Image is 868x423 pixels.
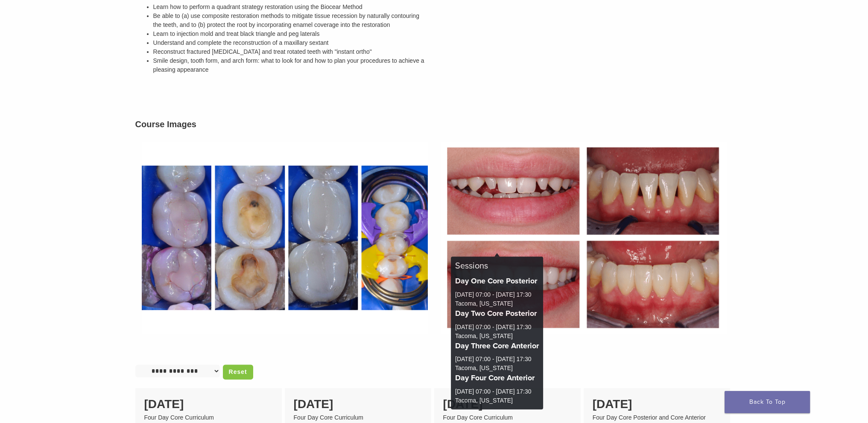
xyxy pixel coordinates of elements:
[153,3,428,12] li: Learn how to perform a quadrant strategy restoration using the Biocear Method
[135,118,733,131] h3: Course Images
[725,391,810,413] a: Back To Top
[294,413,422,422] div: Four Day Core Curriculum
[153,29,428,38] li: Learn to injection mold and treat black triangle and peg laterals
[455,308,539,318] h6: Day Two Core Posterior
[144,413,273,422] div: Four Day Core Curriculum
[455,308,539,341] div: Tacoma, [US_STATE]
[455,276,539,308] div: Tacoma, [US_STATE]
[294,395,422,413] div: [DATE]
[455,373,539,405] div: Tacoma, [US_STATE]
[455,341,539,373] div: Tacoma, [US_STATE]
[455,276,539,286] h6: Day One Core Posterior
[144,395,273,413] div: [DATE]
[223,365,253,379] a: Reset
[153,56,428,74] li: Smile design, tooth form, and arch form: what to look for and how to plan your procedures to achi...
[455,387,539,396] div: [DATE] 07:00 - [DATE] 17:30
[455,290,539,299] div: [DATE] 07:00 - [DATE] 17:30
[455,323,539,332] div: [DATE] 07:00 - [DATE] 17:30
[455,261,539,271] h5: Sessions
[443,413,572,422] div: Four Day Core Curriculum
[455,373,539,383] h6: Day Four Core Anterior
[593,413,721,422] div: Four Day Core Posterior and Core Anterior
[153,12,428,29] li: Be able to (a) use composite restoration methods to mitigate tissue recession by naturally contou...
[443,395,572,413] div: [DATE]
[455,341,539,351] h6: Day Three Core Anterior
[455,355,539,364] div: [DATE] 07:00 - [DATE] 17:30
[153,47,428,56] li: Reconstruct fractured [MEDICAL_DATA] and treat rotated teeth with "instant ortho"
[593,395,721,413] div: [DATE]
[153,38,428,47] li: Understand and complete the reconstruction of a maxillary sextant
